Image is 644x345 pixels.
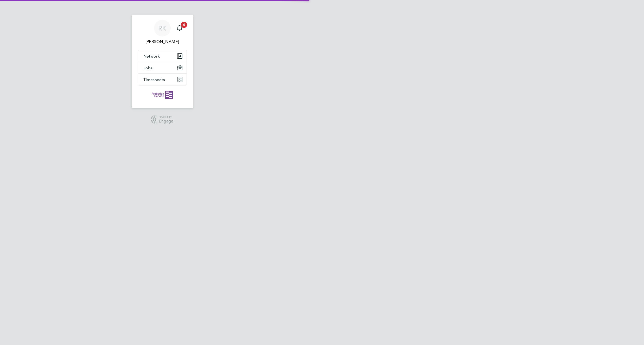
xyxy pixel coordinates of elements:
span: RK [158,25,166,32]
button: Jobs [138,62,187,73]
span: Powered by [159,115,173,119]
span: Rebecca Kelly [138,39,187,45]
span: Engage [159,119,173,124]
a: Powered byEngage [151,115,173,125]
span: Network [143,54,160,59]
span: Timesheets [143,77,165,82]
button: Network [138,50,187,62]
a: Go to home page [138,91,187,99]
img: probationservice-logo-retina.png [152,91,173,99]
span: 4 [181,22,187,28]
span: Jobs [143,65,152,70]
button: Timesheets [138,74,187,85]
a: 4 [174,20,185,36]
a: RK[PERSON_NAME] [138,20,187,45]
nav: Main navigation [132,15,193,108]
